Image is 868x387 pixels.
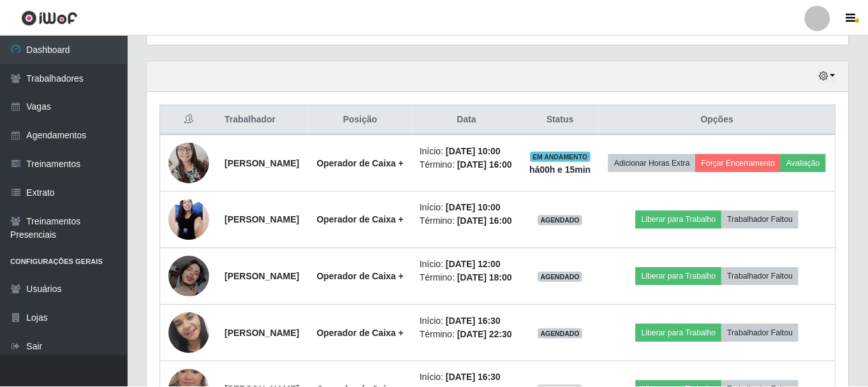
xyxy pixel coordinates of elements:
[638,211,724,229] button: Liberar para Trabalho
[318,215,405,225] strong: Operador de Caixa +
[225,328,300,339] strong: [PERSON_NAME]
[724,325,801,342] button: Trabalhador Faltou
[421,201,515,215] li: Início:
[421,215,515,228] li: Término:
[421,372,515,385] li: Início:
[783,154,828,172] button: Avaliação
[225,272,300,282] strong: [PERSON_NAME]
[309,105,413,135] th: Posição
[421,328,515,342] li: Término:
[724,211,801,229] button: Trabalhador Faltou
[447,316,502,326] time: [DATE] 16:30
[447,259,502,270] time: [DATE] 12:00
[318,328,405,339] strong: Operador de Caixa +
[540,272,584,282] span: AGENDADO
[523,105,601,135] th: Status
[421,145,515,158] li: Início:
[459,330,513,340] time: [DATE] 22:30
[447,203,502,213] time: [DATE] 10:00
[459,216,513,226] time: [DATE] 16:00
[532,152,592,162] span: EM ANDAMENTO
[169,175,210,265] img: 1743178705406.jpeg
[225,158,300,168] strong: [PERSON_NAME]
[459,273,513,283] time: [DATE] 18:00
[638,268,724,286] button: Liberar para Trabalho
[169,136,210,191] img: 1672061092680.jpeg
[421,272,515,285] li: Término:
[698,154,783,172] button: Forçar Encerramento
[540,329,584,339] span: AGENDADO
[169,256,210,297] img: 1697220475229.jpeg
[601,105,838,135] th: Opções
[459,159,513,170] time: [DATE] 16:00
[447,146,502,156] time: [DATE] 10:00
[318,158,405,168] strong: Operador de Caixa +
[413,105,523,135] th: Data
[421,315,515,328] li: Início:
[21,10,78,26] img: CoreUI Logo
[724,268,801,286] button: Trabalhador Faltou
[225,215,300,225] strong: [PERSON_NAME]
[540,215,584,226] span: AGENDADO
[531,164,593,175] strong: há 00 h e 15 min
[169,288,210,379] img: 1708293038920.jpeg
[447,373,502,383] time: [DATE] 16:30
[421,258,515,272] li: Início:
[610,154,698,172] button: Adicionar Horas Extra
[318,272,405,282] strong: Operador de Caixa +
[638,325,724,342] button: Liberar para Trabalho
[217,105,309,135] th: Trabalhador
[421,158,515,172] li: Término:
